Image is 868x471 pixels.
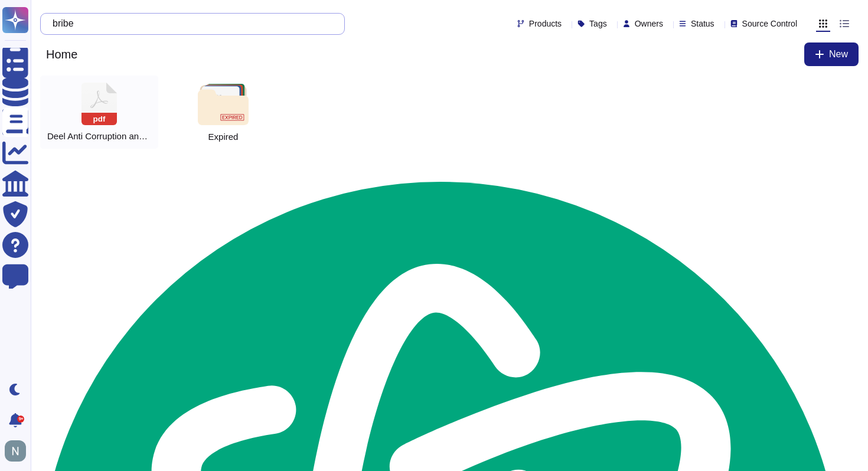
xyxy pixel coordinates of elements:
[47,131,151,142] span: Deel Anti Corruption and Bribery policy.pdf
[691,19,714,28] span: Status
[2,438,34,464] button: user
[529,19,562,28] span: Products
[5,440,26,462] img: user
[17,416,24,423] div: 9+
[198,84,248,125] img: folder
[208,132,239,141] span: Expired
[589,19,607,28] span: Tags
[742,19,797,28] span: Source Control
[804,42,859,66] button: New
[829,50,848,59] span: New
[47,14,332,34] input: Search by keywords
[635,19,663,28] span: Owners
[40,45,83,63] span: Home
